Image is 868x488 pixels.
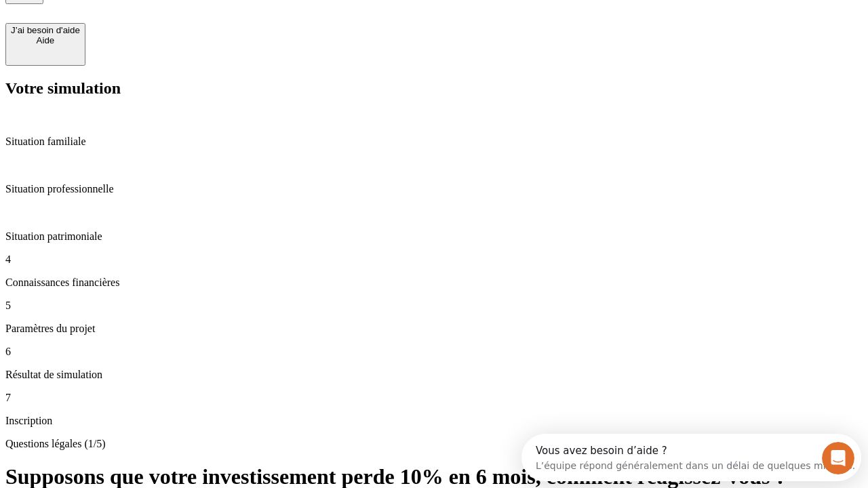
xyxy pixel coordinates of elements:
p: 5 [5,300,863,312]
div: Aide [11,35,80,45]
p: Questions légales (1/5) [5,438,863,450]
p: Résultat de simulation [5,369,863,381]
p: Situation professionnelle [5,183,863,195]
p: Situation familiale [5,136,863,148]
p: 7 [5,392,863,404]
p: Connaissances financières [5,277,863,289]
button: J’ai besoin d'aideAide [5,23,85,66]
h2: Votre simulation [5,79,863,98]
div: J’ai besoin d'aide [11,25,80,35]
p: 6 [5,346,863,358]
div: Vous avez besoin d’aide ? [14,12,334,22]
p: Paramètres du projet [5,323,863,335]
div: L’équipe répond généralement dans un délai de quelques minutes. [14,22,334,37]
p: Situation patrimoniale [5,230,863,243]
p: 4 [5,253,863,266]
iframe: Intercom live chat [822,442,854,474]
iframe: Intercom live chat discovery launcher [521,434,861,481]
p: Inscription [5,415,863,427]
div: Ouvrir le Messenger Intercom [5,5,374,43]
